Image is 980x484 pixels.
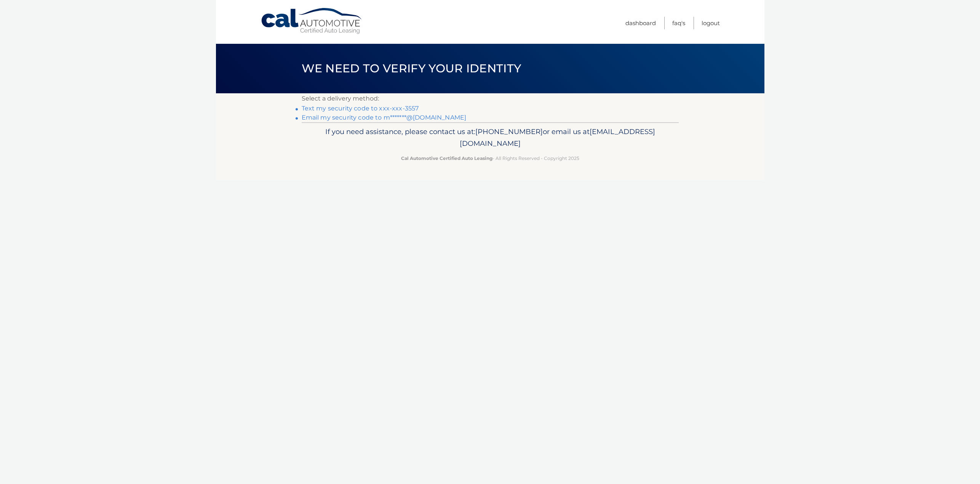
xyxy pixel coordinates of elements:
[307,154,674,162] p: - All Rights Reserved - Copyright 2025
[475,127,543,136] span: [PHONE_NUMBER]
[401,155,492,161] strong: Cal Automotive Certified Auto Leasing
[307,126,674,150] p: If you need assistance, please contact us at: or email us at
[302,114,467,121] a: Email my security code to m*******@[DOMAIN_NAME]
[302,93,679,104] p: Select a delivery method:
[261,8,363,35] a: Cal Automotive
[625,17,656,29] a: Dashboard
[672,17,685,29] a: FAQ's
[302,105,419,112] a: Text my security code to xxx-xxx-3557
[302,61,521,75] span: We need to verify your identity
[702,17,720,29] a: Logout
